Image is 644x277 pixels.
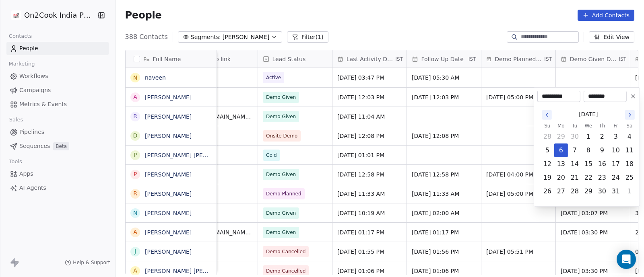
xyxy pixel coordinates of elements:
[568,130,581,143] button: Tuesday, September 30th, 2025
[596,144,609,157] button: Thursday, October 9th, 2025
[596,185,609,198] button: Thursday, October 30th, 2025
[609,130,622,143] button: Friday, October 3rd, 2025
[568,144,581,157] button: Tuesday, October 7th, 2025
[555,158,568,170] button: Monday, October 13th, 2025
[609,144,622,157] button: Friday, October 10th, 2025
[541,158,554,170] button: Sunday, October 12th, 2025
[555,130,568,143] button: Monday, September 29th, 2025
[596,130,609,143] button: Thursday, October 2nd, 2025
[625,110,635,120] button: Go to the Next Month
[541,122,636,198] table: October 2025
[579,110,598,119] span: [DATE]
[541,171,554,184] button: Sunday, October 19th, 2025
[541,144,554,157] button: Sunday, October 5th, 2025
[582,185,595,198] button: Wednesday, October 29th, 2025
[596,171,609,184] button: Thursday, October 23rd, 2025
[542,110,552,120] button: Go to the Previous Month
[541,122,554,130] th: Sunday
[568,158,581,170] button: Tuesday, October 14th, 2025
[623,144,636,157] button: Saturday, October 11th, 2025
[595,122,609,130] th: Thursday
[582,122,595,130] th: Wednesday
[623,130,636,143] button: Saturday, October 4th, 2025
[582,144,595,157] button: Wednesday, October 8th, 2025
[609,171,622,184] button: Friday, October 24th, 2025
[568,122,582,130] th: Tuesday
[555,185,568,198] button: Monday, October 27th, 2025
[596,158,609,170] button: Thursday, October 16th, 2025
[609,122,623,130] th: Friday
[555,144,568,157] button: Today, Monday, October 6th, 2025, selected
[623,185,636,198] button: Saturday, November 1st, 2025
[582,171,595,184] button: Wednesday, October 22nd, 2025
[609,158,622,170] button: Friday, October 17th, 2025
[582,158,595,170] button: Wednesday, October 15th, 2025
[554,122,568,130] th: Monday
[623,122,636,130] th: Saturday
[582,130,595,143] button: Wednesday, October 1st, 2025
[623,158,636,170] button: Saturday, October 18th, 2025
[555,171,568,184] button: Monday, October 20th, 2025
[568,171,581,184] button: Tuesday, October 21st, 2025
[568,185,581,198] button: Tuesday, October 28th, 2025
[609,185,622,198] button: Friday, October 31st, 2025
[623,171,636,184] button: Saturday, October 25th, 2025
[541,185,554,198] button: Sunday, October 26th, 2025
[541,130,554,143] button: Sunday, September 28th, 2025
